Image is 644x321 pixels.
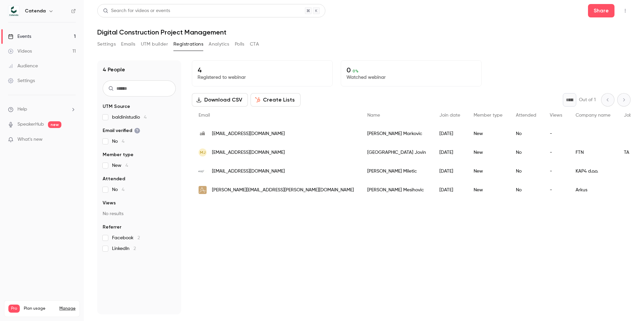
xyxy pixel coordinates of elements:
[346,66,476,74] p: 0
[103,127,140,134] span: Email verified
[112,245,136,252] span: LinkedIn
[17,136,43,143] span: What's new
[212,187,354,194] span: [PERSON_NAME][EMAIL_ADDRESS][PERSON_NAME][DOMAIN_NAME]
[367,113,380,118] span: Name
[103,151,133,158] span: Member type
[212,149,285,156] span: [EMAIL_ADDRESS][DOMAIN_NAME]
[569,143,617,162] div: FTN
[251,93,301,107] button: Create Lists
[509,124,543,143] div: No
[97,28,631,36] h1: Digital Construction Project Management
[433,124,467,143] div: [DATE]
[212,130,285,137] span: [EMAIL_ADDRESS][DOMAIN_NAME]
[24,306,55,311] span: Plan usage
[509,162,543,181] div: No
[103,103,130,110] span: UTM Source
[624,113,642,118] span: Job title
[144,115,147,120] span: 4
[8,106,76,113] li: help-dropdown-opener
[8,63,38,69] div: Audience
[8,6,19,16] img: Catenda
[579,97,596,103] p: Out of 1
[17,121,44,128] a: SpeakerHub
[250,39,259,50] button: CTA
[138,236,140,240] span: 2
[8,305,20,313] span: Pro
[112,138,124,145] span: No
[97,39,116,50] button: Settings
[516,113,536,118] span: Attended
[467,143,509,162] div: New
[361,143,433,162] div: [GEOGRAPHIC_DATA] Jovin
[192,93,248,107] button: Download CSV
[133,246,136,251] span: 2
[361,124,433,143] div: [PERSON_NAME] Markovic
[112,114,147,121] span: baldinistudio
[346,74,476,81] p: Watched webinar
[361,181,433,199] div: [PERSON_NAME] Mesihovic
[103,7,170,14] div: Search for videos or events
[212,168,285,175] span: [EMAIL_ADDRESS][DOMAIN_NAME]
[198,66,327,74] p: 4
[122,139,124,144] span: 4
[8,33,31,40] div: Events
[569,181,617,199] div: Arkus
[543,162,569,181] div: -
[509,181,543,199] div: No
[141,39,168,50] button: UTM builder
[103,210,176,217] p: No results
[433,162,467,181] div: [DATE]
[103,200,116,206] span: Views
[112,235,140,241] span: Facebook
[588,4,614,17] button: Share
[59,306,75,311] a: Manage
[433,143,467,162] div: [DATE]
[199,113,210,118] span: Email
[200,149,206,155] span: MJ
[103,224,121,231] span: Referrer
[48,121,61,128] span: new
[121,39,135,50] button: Emails
[199,167,207,175] img: kap4.hr
[439,113,460,118] span: Join date
[550,113,562,118] span: Views
[543,143,569,162] div: -
[122,187,124,192] span: 4
[68,137,76,143] iframe: Noticeable Trigger
[569,162,617,181] div: KAP4 d.o.o.
[209,39,229,50] button: Analytics
[103,176,125,182] span: Attended
[112,186,124,193] span: No
[543,124,569,143] div: -
[103,103,176,252] section: facet-groups
[361,162,433,181] div: [PERSON_NAME] Miletic
[17,106,27,113] span: Help
[199,130,207,138] img: arhitektri.hr
[509,143,543,162] div: No
[543,181,569,199] div: -
[198,74,327,81] p: Registered to webinar
[467,162,509,181] div: New
[576,113,610,118] span: Company name
[199,186,207,194] img: arkus.ba
[103,66,125,74] h1: 4 People
[112,162,128,169] span: New
[433,181,467,199] div: [DATE]
[467,181,509,199] div: New
[474,113,502,118] span: Member type
[8,48,32,55] div: Videos
[8,77,35,84] div: Settings
[235,39,245,50] button: Polls
[467,124,509,143] div: New
[125,163,128,168] span: 4
[25,8,46,14] h6: Catenda
[173,39,203,50] button: Registrations
[353,69,359,73] span: 0 %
